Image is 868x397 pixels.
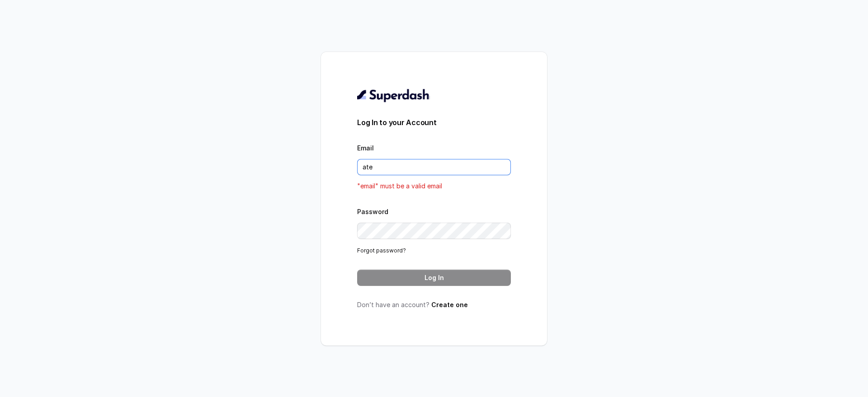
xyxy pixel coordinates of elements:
a: Create one [431,301,468,308]
label: Password [357,208,388,215]
img: light.svg [357,88,430,103]
a: Forgot password? [357,247,406,254]
button: Log In [357,270,511,286]
p: "email" must be a valid email [357,181,511,191]
h3: Log In to your Account [357,117,511,128]
label: Email [357,144,374,152]
input: youremail@example.com [357,159,511,175]
p: Don’t have an account? [357,300,511,309]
